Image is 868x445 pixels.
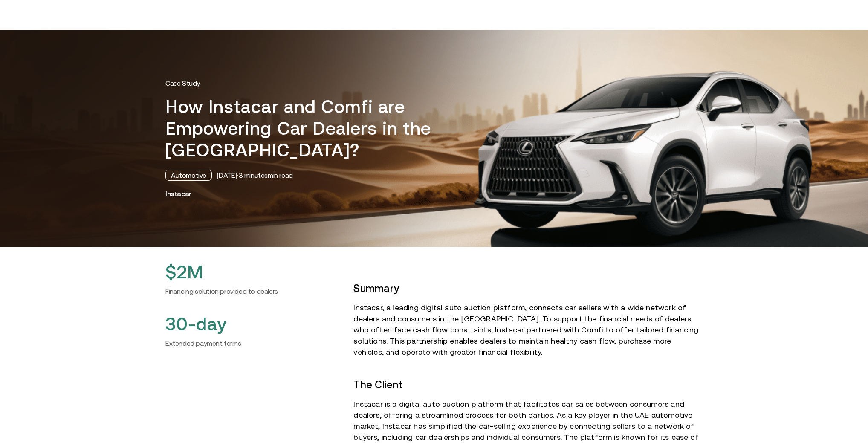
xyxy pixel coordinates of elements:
h6: Financing solution provided to dealers [165,286,340,296]
div: Automotive [165,170,212,181]
p: Case Study [165,79,703,87]
div: [DATE] · 3 minutes min read [217,171,293,179]
h2: 30-day [165,313,340,335]
h2: $2M [165,261,340,283]
strong: The Client [353,379,403,390]
h6: Extended payment terms [165,338,340,348]
strong: Summary [353,283,399,294]
p: Instacar, a leading digital auto auction platform, connects car sellers with a wide network of de... [353,302,703,358]
h3: Instacar [165,189,703,198]
h1: How Instacar and Comfi are Empowering Car Dealers in the [GEOGRAPHIC_DATA]? [165,96,470,161]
